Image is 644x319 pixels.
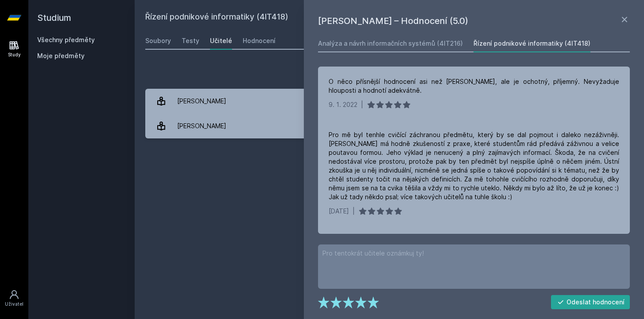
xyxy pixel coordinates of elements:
[5,301,23,307] div: Uživatel
[145,11,534,25] h2: Řízení podnikové informatiky (4IT418)
[145,36,171,45] div: Soubory
[145,32,171,50] a: Soubory
[210,36,232,45] div: Učitelé
[329,77,619,95] div: O něco přísnější hodnocení asi než [PERSON_NAME], ale je ochotný, příjemný. Nevyžaduje hlouposti ...
[37,51,85,60] span: Moje předměty
[243,32,275,50] a: Hodnocení
[243,36,275,45] div: Hodnocení
[329,130,619,201] div: Pro mě byl tenhle cvičící záchranou předmětu, který by se dal pojmout i daleko nezáživněji. [PERS...
[8,51,21,58] div: Study
[2,285,27,312] a: Uživatel
[145,89,633,114] a: [PERSON_NAME] 3 hodnocení 5.0
[145,114,633,138] a: [PERSON_NAME] 3 hodnocení 4.7
[361,100,363,109] div: |
[177,92,226,110] div: [PERSON_NAME]
[177,117,226,135] div: [PERSON_NAME]
[182,32,199,50] a: Testy
[329,100,357,109] div: 9. 1. 2022
[2,35,27,63] a: Study
[210,32,232,50] a: Učitelé
[182,36,199,45] div: Testy
[37,36,95,43] a: Všechny předměty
